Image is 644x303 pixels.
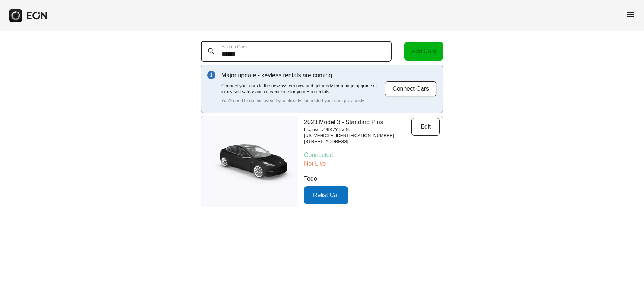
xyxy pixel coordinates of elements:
[304,139,411,145] p: [STREET_ADDRESS]
[304,127,411,139] p: License: ZJ9K7Y | VIN: [US_VEHICLE_IDENTIFICATION_NUMBER]
[304,174,440,183] p: Todo:
[201,138,298,186] img: car
[304,159,440,168] p: Not Live
[385,81,437,97] button: Connect Cars
[221,98,385,104] p: You'll need to do this even if you already connected your cars previously.
[304,186,348,204] button: Relist Car
[221,83,385,95] p: Connect your cars to the new system now and get ready for a huge upgrade in increased safety and ...
[626,10,635,19] span: menu
[222,44,247,50] label: Search Cars
[304,118,411,127] p: 2023 Model 3 - Standard Plus
[221,71,385,80] p: Major update - keyless rentals are coming
[411,118,440,136] button: Edit
[304,151,440,159] p: Connected
[207,71,215,79] img: info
